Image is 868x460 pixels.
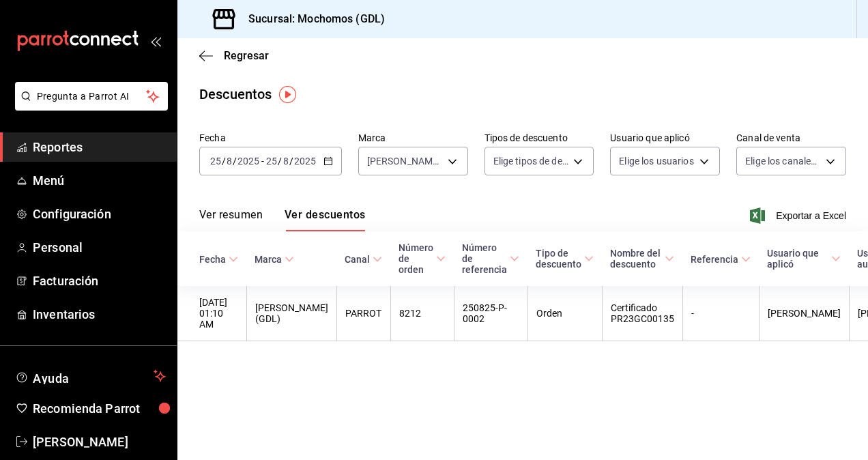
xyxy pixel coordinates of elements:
[33,238,166,257] span: Personal
[759,286,849,341] th: [PERSON_NAME]
[753,207,846,224] button: Exportar a Excel
[33,138,166,156] span: Reportes
[399,242,446,275] span: Número de orden
[209,156,222,167] input: --
[682,286,759,341] th: -
[199,133,342,143] label: Fecha
[610,248,674,270] span: Nombre del descuento
[265,156,278,167] input: --
[454,286,527,341] th: 250825-P-0002
[358,133,468,143] label: Marca
[33,205,166,223] span: Configuración
[367,154,443,168] span: [PERSON_NAME] (GDL)
[10,99,168,113] a: Pregunta a Parrot AI
[33,399,166,418] span: Recomienda Parrot
[736,133,846,143] label: Canal de venta
[283,156,289,167] input: --
[37,89,147,104] span: Pregunta a Parrot AI
[536,248,594,270] span: Tipo de descuento
[278,156,282,167] span: /
[15,82,168,111] button: Pregunta a Parrot AI
[255,254,294,265] span: Marca
[602,286,682,341] th: Certificado PR23GC00135
[336,286,390,341] th: PARROT
[484,133,594,143] label: Tipos de descuento
[462,242,519,275] span: Número de referencia
[279,86,296,103] img: Tooltip marker
[233,156,237,167] span: /
[246,286,336,341] th: [PERSON_NAME] (GDL)
[33,368,148,384] span: Ayuda
[390,286,454,341] th: 8212
[33,171,166,190] span: Menú
[691,254,751,265] span: Referencia
[226,156,233,167] input: --
[261,156,264,167] span: -
[150,35,161,46] button: open_drawer_menu
[493,154,569,168] span: Elige tipos de descuento
[33,433,166,451] span: [PERSON_NAME]
[345,254,382,265] span: Canal
[237,156,260,167] input: ----
[33,272,166,290] span: Facturación
[224,49,269,62] span: Regresar
[199,254,238,265] span: Fecha
[767,248,841,270] span: Usuario que aplicó
[289,156,293,167] span: /
[199,84,272,104] div: Descuentos
[177,286,246,341] th: [DATE] 01:10 AM
[527,286,602,341] th: Orden
[199,208,365,231] div: navigation tabs
[222,156,226,167] span: /
[199,49,269,62] button: Regresar
[285,208,365,231] button: Ver descuentos
[237,11,385,27] h3: Sucursal: Mochomos (GDL)
[293,156,317,167] input: ----
[745,154,821,168] span: Elige los canales de venta
[619,154,693,168] span: Elige los usuarios
[610,133,720,143] label: Usuario que aplicó
[33,305,166,324] span: Inventarios
[199,208,263,231] button: Ver resumen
